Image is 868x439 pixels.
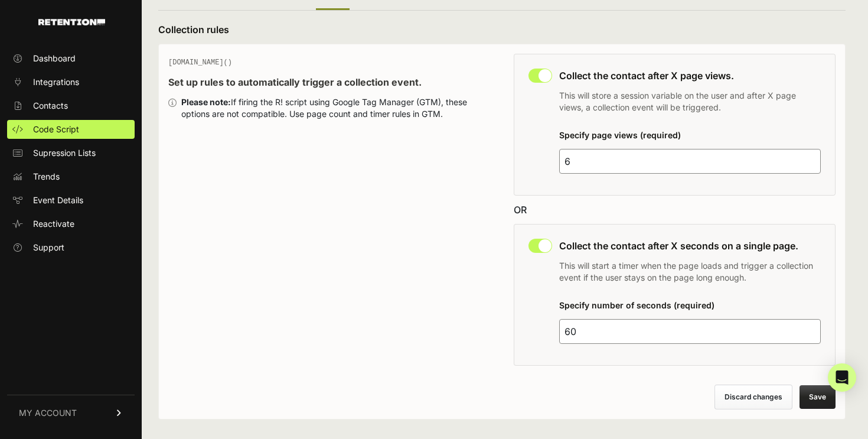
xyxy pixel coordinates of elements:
[828,363,856,392] div: Open Intercom Messenger
[7,395,135,431] a: MY ACCOUNT
[33,100,68,112] span: Contacts
[181,97,231,107] strong: Please note:
[7,120,135,139] a: Code Script
[800,385,836,409] button: Save
[158,22,846,37] h3: Collection rules
[7,73,135,92] a: Integrations
[33,242,64,253] span: Support
[559,260,821,284] p: This will start a timer when the page loads and trigger a collection event if the user stays on t...
[559,239,821,253] h3: Collect the contact after X seconds on a single page.
[33,171,60,183] span: Trends
[7,214,135,233] a: Reactivate
[33,147,96,159] span: Supression Lists
[33,76,79,88] span: Integrations
[33,123,79,135] span: Code Script
[181,96,490,120] div: If firing the R! script using Google Tag Manager (GTM), these options are not compatible. Use pag...
[7,191,135,210] a: Event Details
[168,58,232,67] span: [DOMAIN_NAME]()
[559,90,821,113] p: This will store a session variable on the user and after X page views, a collection event will be...
[7,96,135,115] a: Contacts
[38,19,105,25] img: Retention.com
[7,144,135,162] a: Supression Lists
[7,238,135,257] a: Support
[19,407,77,419] span: MY ACCOUNT
[559,300,714,310] label: Specify number of seconds (required)
[168,76,422,88] strong: Set up rules to automatically trigger a collection event.
[559,319,821,344] input: 25
[714,385,792,409] button: Discard changes
[559,69,821,83] h3: Collect the contact after X page views.
[33,194,83,206] span: Event Details
[7,49,135,68] a: Dashboard
[514,203,836,217] div: OR
[33,218,74,230] span: Reactivate
[559,130,681,140] label: Specify page views (required)
[33,53,76,64] span: Dashboard
[559,149,821,174] input: 4
[7,167,135,186] a: Trends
